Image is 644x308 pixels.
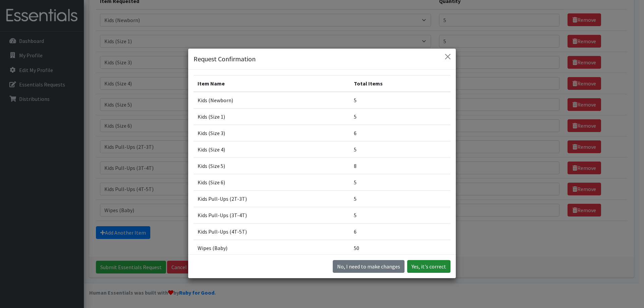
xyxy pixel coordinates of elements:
[194,174,350,190] td: Kids (Size 6)
[194,92,350,109] td: Kids (Newborn)
[194,207,350,223] td: Kids Pull-Ups (3T-4T)
[442,51,453,62] button: Close
[350,92,450,109] td: 5
[194,125,350,141] td: Kids (Size 3)
[350,174,450,190] td: 5
[194,141,350,158] td: Kids (Size 4)
[194,223,350,240] td: Kids Pull-Ups (4T-5T)
[350,207,450,223] td: 5
[194,240,350,256] td: Wipes (Baby)
[350,240,450,256] td: 50
[350,75,450,92] th: Total Items
[407,260,450,273] button: Yes, it's correct
[194,190,350,207] td: Kids Pull-Ups (2T-3T)
[350,190,450,207] td: 5
[350,158,450,174] td: 8
[350,141,450,158] td: 5
[194,108,350,125] td: Kids (Size 1)
[194,75,350,92] th: Item Name
[350,125,450,141] td: 6
[194,54,256,64] h5: Request Confirmation
[194,158,350,174] td: Kids (Size 5)
[350,223,450,240] td: 6
[333,260,405,273] button: No I need to make changes
[350,108,450,125] td: 5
